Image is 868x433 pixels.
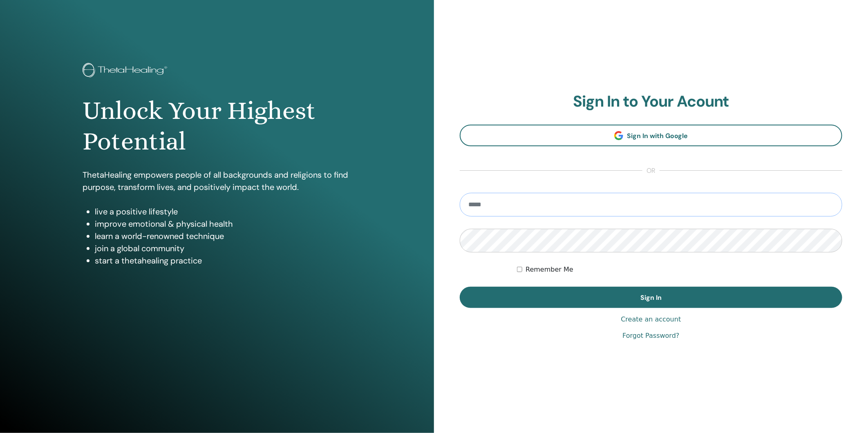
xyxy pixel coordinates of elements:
h2: Sign In to Your Acount [460,92,842,111]
a: Create an account [621,315,681,324]
label: Remember Me [526,265,573,275]
li: start a thetahealing practice [95,254,351,267]
h1: Unlock Your Highest Potential [83,96,351,156]
p: ThetaHealing empowers people of all backgrounds and religions to find purpose, transform lives, a... [83,169,351,193]
span: Sign In with Google [627,132,688,140]
a: Forgot Password? [622,331,679,341]
li: improve emotional & physical health [95,218,351,230]
li: join a global community [95,242,351,254]
div: Keep me authenticated indefinitely or until I manually logout [517,265,842,275]
span: Sign In [640,293,662,302]
a: Sign In with Google [460,125,842,146]
span: or [642,166,660,176]
li: learn a world-renowned technique [95,230,351,242]
li: live a positive lifestyle [95,205,351,218]
button: Sign In [460,287,842,308]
